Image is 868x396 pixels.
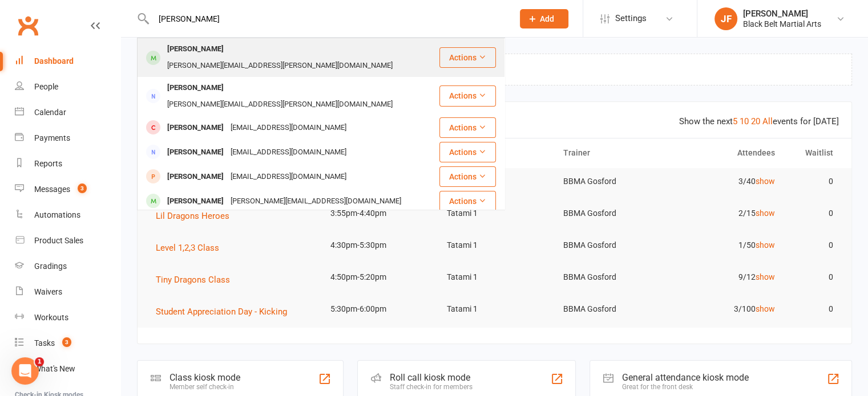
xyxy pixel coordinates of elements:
button: Level 1,2,3 Class [156,241,227,255]
a: show [756,177,775,186]
td: 0 [785,232,843,259]
a: show [756,304,775,313]
div: People [34,82,58,91]
div: [PERSON_NAME] [164,80,227,96]
button: Tiny Dragons Class [156,273,238,287]
td: 3/40 [669,168,785,195]
button: Actions [439,142,496,162]
div: Automations [34,210,80,219]
a: Messages 3 [15,177,120,202]
span: Lil Dragons Heroes [156,211,229,221]
td: 0 [785,264,843,291]
a: People [15,74,120,100]
div: [PERSON_NAME] [164,120,227,136]
a: Calendar [15,100,120,125]
div: Workouts [34,313,68,322]
div: Waivers [34,287,62,296]
th: Attendees [669,138,785,168]
div: Member self check-in [169,383,240,391]
div: Staff check-in for members [390,383,473,391]
div: [PERSON_NAME][EMAIL_ADDRESS][PERSON_NAME][DOMAIN_NAME] [164,58,396,74]
div: [PERSON_NAME] [743,9,821,19]
td: 1/50 [669,232,785,259]
span: Tiny Dragons Class [156,275,230,285]
div: [PERSON_NAME][EMAIL_ADDRESS][DOMAIN_NAME] [227,193,405,210]
td: BBMA Gosford [552,264,669,291]
div: JF [714,7,737,30]
td: 9/12 [669,264,785,291]
span: Level 1,2,3 Class [156,243,219,253]
a: All [762,116,773,126]
td: Tatami 1 [437,296,553,322]
td: Tatami 1 [437,232,553,259]
div: Great for the front desk [622,383,749,391]
span: 3 [62,337,71,347]
td: 3:55pm-4:40pm [320,200,437,227]
a: 10 [740,116,749,126]
td: 4:50pm-5:20pm [320,264,437,291]
div: Gradings [34,262,67,271]
td: 0 [785,296,843,322]
div: Dashboard [34,56,74,66]
button: Actions [439,117,496,138]
div: [PERSON_NAME] [164,193,227,210]
th: Waitlist [785,138,843,168]
div: Messages [34,185,70,194]
a: Gradings [15,254,120,279]
div: [EMAIL_ADDRESS][DOMAIN_NAME] [227,144,350,161]
div: Product Sales [34,236,83,245]
div: [PERSON_NAME] [164,144,227,161]
td: BBMA Gosford [552,296,669,322]
div: [PERSON_NAME] [164,41,227,58]
button: Actions [439,191,496,211]
td: 0 [785,200,843,227]
a: What's New [15,356,120,382]
td: 4:30pm-5:30pm [320,232,437,259]
input: Search... [150,11,505,27]
a: Reports [15,151,120,177]
span: Student Appreciation Day - Kicking [156,307,287,317]
a: show [756,209,775,218]
a: 20 [751,116,760,126]
div: [EMAIL_ADDRESS][DOMAIN_NAME] [227,120,350,136]
div: Calendar [34,108,66,117]
div: Black Belt Martial Arts [743,19,821,29]
th: Trainer [552,138,669,168]
td: BBMA Gosford [552,232,669,259]
a: show [756,240,775,250]
a: Product Sales [15,228,120,254]
a: Clubworx [14,11,42,40]
a: Payments [15,125,120,151]
span: 1 [35,357,44,366]
a: Automations [15,202,120,228]
button: Student Appreciation Day - Kicking [156,305,295,319]
div: Reports [34,159,62,168]
div: Roll call kiosk mode [390,372,473,383]
span: Settings [615,6,647,31]
td: 5:30pm-6:00pm [320,296,437,322]
button: Add [520,9,568,28]
div: Tasks [34,338,55,348]
div: Show the next events for [DATE] [679,115,839,128]
div: [EMAIL_ADDRESS][DOMAIN_NAME] [227,169,350,185]
a: Dashboard [15,48,120,74]
div: What's New [34,364,75,373]
td: BBMA Gosford [552,200,669,227]
td: BBMA Gosford [552,168,669,195]
div: General attendance kiosk mode [622,372,749,383]
button: Actions [439,166,496,187]
td: 3/100 [669,296,785,322]
td: Tatami 1 [437,264,553,291]
iframe: Intercom live chat [11,357,39,385]
a: Waivers [15,279,120,305]
td: Tatami 1 [437,200,553,227]
td: 0 [785,168,843,195]
button: Actions [439,85,496,106]
div: Class kiosk mode [169,372,240,383]
button: Lil Dragons Heroes [156,209,237,223]
div: [PERSON_NAME] [164,169,227,185]
a: 5 [733,116,737,126]
a: show [756,272,775,281]
a: Tasks 3 [15,330,120,356]
span: Add [540,14,554,23]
